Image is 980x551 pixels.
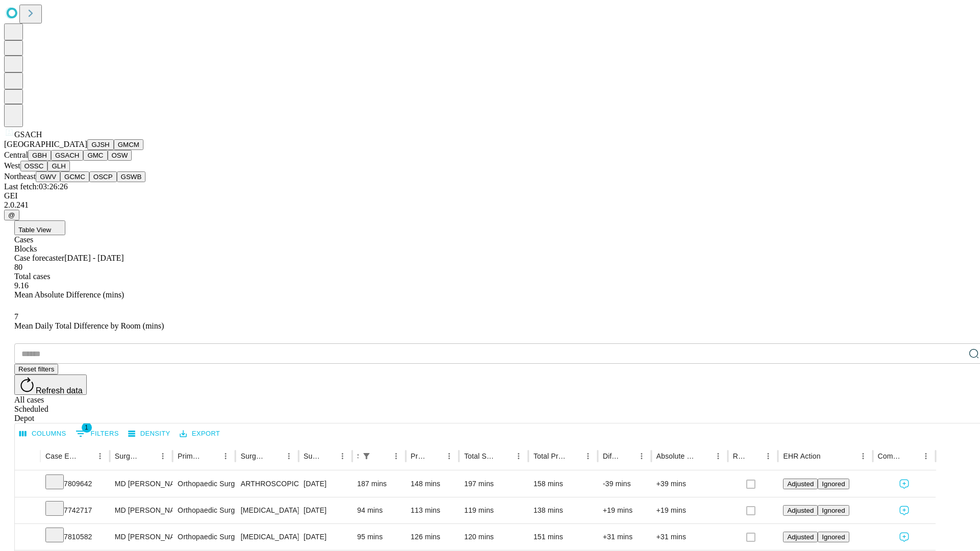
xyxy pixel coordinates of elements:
[656,471,723,497] div: +39 mins
[357,452,358,460] div: Scheduled In Room Duration
[335,449,350,463] button: Menu
[411,524,454,550] div: 126 mins
[14,130,42,139] span: GSACH
[603,452,619,460] div: Difference
[36,386,83,395] span: Refresh data
[822,507,845,514] span: Ignored
[115,471,167,497] div: MD [PERSON_NAME] [PERSON_NAME] Md
[240,497,293,523] div: [MEDICAL_DATA] [MEDICAL_DATA]
[787,507,814,514] span: Adjusted
[761,449,775,463] button: Menu
[603,497,646,523] div: +19 mins
[18,226,51,234] span: Table View
[511,449,526,463] button: Menu
[656,497,723,523] div: +19 mins
[603,471,646,497] div: -39 mins
[533,524,593,550] div: 151 mins
[919,449,933,463] button: Menu
[14,281,29,290] span: 9.16
[28,150,51,161] button: GBH
[304,452,320,460] div: Surgery Date
[45,524,105,550] div: 7810582
[878,452,903,460] div: Comments
[787,533,814,541] span: Adjusted
[204,449,218,463] button: Sort
[304,497,347,523] div: [DATE]
[533,497,593,523] div: 138 mins
[114,139,143,150] button: GMCM
[117,171,146,182] button: GSWB
[14,321,164,330] span: Mean Daily Total Difference by Room (mins)
[93,449,107,463] button: Menu
[357,497,401,523] div: 94 mins
[156,449,170,463] button: Menu
[818,532,849,542] button: Ignored
[73,425,121,442] button: Show filters
[14,272,50,281] span: Total cases
[783,505,818,516] button: Adjusted
[108,150,132,161] button: OSW
[14,374,87,395] button: Refresh data
[4,210,19,220] button: @
[567,449,581,463] button: Sort
[4,201,976,210] div: 2.0.241
[581,449,595,463] button: Menu
[282,449,296,463] button: Menu
[464,452,496,460] div: Total Scheduled Duration
[14,263,22,271] span: 80
[14,220,65,235] button: Table View
[141,449,156,463] button: Sort
[60,171,89,182] button: GCMC
[787,480,814,488] span: Adjusted
[856,449,870,463] button: Menu
[733,452,746,460] div: Resolved in EHR
[14,254,64,262] span: Case forecaster
[4,172,36,181] span: Northeast
[389,449,403,463] button: Menu
[20,475,35,493] button: Expand
[45,452,78,460] div: Case Epic Id
[45,497,105,523] div: 7742717
[240,524,293,550] div: [MEDICAL_DATA] [MEDICAL_DATA]
[497,449,511,463] button: Sort
[357,524,401,550] div: 95 mins
[783,479,818,489] button: Adjusted
[620,449,634,463] button: Sort
[783,452,820,460] div: EHR Action
[464,497,523,523] div: 119 mins
[47,161,69,171] button: GLH
[89,171,117,182] button: OSCP
[359,449,374,463] button: Show filters
[822,449,836,463] button: Sort
[603,524,646,550] div: +31 mins
[464,524,523,550] div: 120 mins
[64,254,124,262] span: [DATE] - [DATE]
[178,497,230,523] div: Orthopaedic Surgery
[178,471,230,497] div: Orthopaedic Surgery
[411,471,454,497] div: 148 mins
[178,524,230,550] div: Orthopaedic Surgery
[533,471,593,497] div: 158 mins
[20,529,35,546] button: Expand
[177,426,223,442] button: Export
[411,497,454,523] div: 113 mins
[656,524,723,550] div: +31 mins
[17,426,69,442] button: Select columns
[20,502,35,520] button: Expand
[20,161,48,171] button: OSSC
[267,449,282,463] button: Sort
[533,452,566,460] div: Total Predicted Duration
[240,471,293,497] div: ARTHROSCOPICALLY AIDED ACL RECONSTRUCTION
[357,471,401,497] div: 187 mins
[18,365,54,373] span: Reset filters
[79,449,93,463] button: Sort
[36,171,60,182] button: GWV
[4,140,87,148] span: [GEOGRAPHIC_DATA]
[359,449,374,463] div: 1 active filter
[783,532,818,542] button: Adjusted
[464,471,523,497] div: 197 mins
[4,182,68,191] span: Last fetch: 03:26:26
[115,524,167,550] div: MD [PERSON_NAME] [PERSON_NAME] Md
[115,452,140,460] div: Surgeon Name
[4,151,28,159] span: Central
